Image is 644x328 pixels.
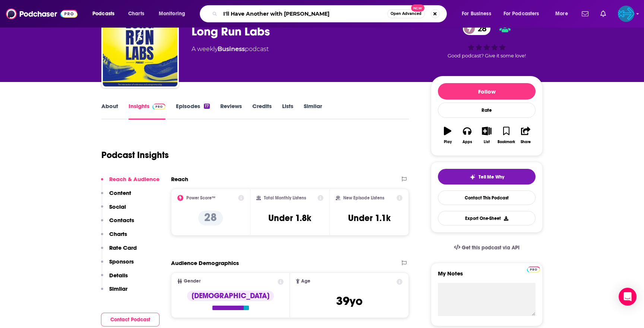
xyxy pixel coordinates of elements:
button: Reach & Audience [101,176,160,189]
h2: Power Score™ [186,195,215,201]
button: tell me why sparkleTell Me Why [438,169,536,184]
button: Similar [101,285,127,299]
button: Follow [438,83,536,100]
p: 28 [198,211,223,225]
button: Share [516,122,536,149]
a: About [101,102,118,120]
button: Open AdvancedNew [387,9,425,18]
div: Open Intercom Messenger [619,288,637,306]
div: Play [444,140,452,144]
div: Bookmark [498,140,515,144]
button: open menu [87,8,124,20]
div: 28Good podcast? Give it some love! [431,17,543,63]
a: Contact This Podcast [438,190,536,205]
p: Rate Card [109,244,137,251]
button: Sponsors [101,258,134,272]
button: Charts [101,230,127,244]
p: Sponsors [109,258,134,265]
h3: Under 1.1k [348,212,391,224]
button: open menu [550,8,577,20]
a: Lists [282,102,293,120]
span: Age [301,279,310,284]
a: Business [218,45,245,53]
p: Details [109,272,128,279]
span: For Podcasters [503,9,539,19]
a: Similar [304,102,322,120]
div: Apps [463,140,472,144]
button: open menu [457,8,501,20]
a: Show notifications dropdown [579,7,591,20]
h3: Under 1.8k [268,212,311,224]
p: Charts [109,230,127,237]
button: Social [101,203,126,217]
span: More [555,9,568,19]
span: Charts [128,9,144,19]
button: open menu [154,8,195,20]
span: For Business [462,9,491,19]
img: Podchaser Pro [527,266,540,272]
button: Play [438,122,457,149]
span: New [411,4,424,12]
h2: Audience Demographics [171,259,239,266]
label: My Notes [438,270,536,283]
a: Reviews [220,102,242,120]
button: open menu [499,8,550,20]
a: Charts [123,8,149,20]
button: Contacts [101,217,134,230]
p: Reach & Audience [109,176,160,183]
span: Tell Me Why [479,174,504,180]
img: Podchaser Pro [152,104,165,110]
div: [DEMOGRAPHIC_DATA] [187,291,274,301]
div: Rate [438,102,536,118]
span: Good podcast? Give it some love! [448,53,526,59]
a: Get this podcast via API [448,239,525,257]
button: Show profile menu [618,6,634,22]
button: Details [101,272,128,286]
a: InsightsPodchaser Pro [129,102,165,120]
span: 28 [470,22,490,35]
span: Get this podcast via API [462,245,520,251]
h2: Reach [171,176,188,183]
div: Share [521,140,531,144]
a: Pro website [527,265,540,272]
img: Long Run Labs [103,12,177,86]
span: Monitoring [159,9,185,19]
span: Podcasts [92,9,114,19]
button: Export One-Sheet [438,211,536,225]
button: Bookmark [496,122,516,149]
img: Podchaser - Follow, Share and Rate Podcasts [6,7,78,21]
span: Open Advanced [391,12,422,16]
button: Apps [457,122,477,149]
a: 28 [463,22,490,35]
img: tell me why sparkle [470,174,476,180]
a: Show notifications dropdown [597,7,609,20]
span: Gender [184,279,201,284]
p: Content [109,189,131,196]
p: Contacts [109,217,134,224]
button: Content [101,189,131,203]
div: Search podcasts, credits, & more... [207,5,454,22]
input: Search podcasts, credits, & more... [220,8,387,20]
h2: New Episode Listens [343,195,384,201]
span: 39 yo [336,294,363,308]
img: User Profile [618,6,634,22]
div: List [484,140,490,144]
h2: Total Monthly Listens [264,195,306,201]
button: Rate Card [101,244,137,258]
button: Contact Podcast [101,313,160,327]
a: Episodes17 [176,102,210,120]
a: Credits [252,102,272,120]
p: Social [109,203,126,210]
div: A weekly podcast [192,45,269,54]
span: Logged in as backbonemedia [618,6,634,22]
h1: Podcast Insights [101,149,169,161]
p: Similar [109,285,127,292]
div: 17 [204,104,210,109]
button: List [477,122,496,149]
